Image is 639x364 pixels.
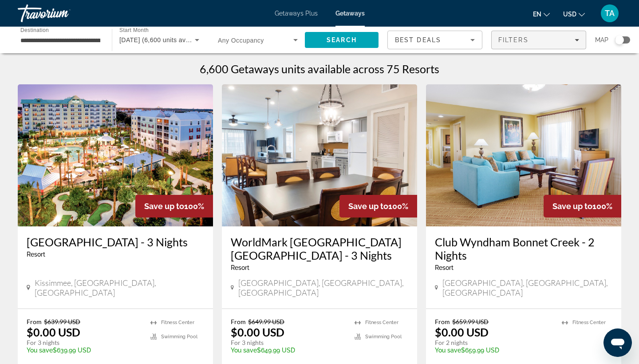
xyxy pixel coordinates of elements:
[218,37,264,44] span: Any Occupancy
[27,339,142,347] p: For 3 nights
[20,27,49,33] span: Destination
[231,264,249,271] span: Resort
[44,318,80,325] span: $639.99 USD
[305,32,379,48] button: Search
[491,31,586,49] button: Filters
[395,36,441,44] span: Best Deals
[348,202,388,211] span: Save up to
[335,10,365,17] a: Getaways
[563,8,585,20] button: Change currency
[552,202,592,211] span: Save up to
[35,278,204,297] span: Kissimmee, [GEOGRAPHIC_DATA], [GEOGRAPHIC_DATA]
[248,318,284,325] span: $649.99 USD
[435,339,553,347] p: For 2 nights
[563,11,576,18] span: USD
[222,84,417,226] img: WorldMark Orlando Kingstown Reef - 3 Nights
[27,235,204,249] a: [GEOGRAPHIC_DATA] - 3 Nights
[365,334,402,340] span: Swimming Pool
[119,36,207,44] span: [DATE] (6,600 units available)
[231,325,284,339] p: $0.00 USD
[533,11,541,18] span: en
[27,347,142,354] p: $639.99 USD
[442,278,612,297] span: [GEOGRAPHIC_DATA], [GEOGRAPHIC_DATA], [GEOGRAPHIC_DATA]
[365,320,398,325] span: Fitness Center
[144,202,184,211] span: Save up to
[27,347,53,354] span: You save
[231,339,346,347] p: For 3 nights
[435,318,450,325] span: From
[18,2,106,25] a: Travorium
[231,235,408,262] a: WorldMark [GEOGRAPHIC_DATA] [GEOGRAPHIC_DATA] - 3 Nights
[27,318,42,325] span: From
[435,347,461,354] span: You save
[595,34,608,46] span: Map
[435,264,454,271] span: Resort
[231,318,246,325] span: From
[18,84,213,226] img: Calypso Cay Resort - 3 Nights
[238,278,408,297] span: [GEOGRAPHIC_DATA], [GEOGRAPHIC_DATA], [GEOGRAPHIC_DATA]
[498,36,529,44] span: Filters
[395,35,475,45] mat-select: Sort by
[452,318,489,325] span: $659.99 USD
[200,62,439,75] h1: 6,600 Getaways units available across 75 Resorts
[544,195,621,218] div: 100%
[119,28,149,33] span: Start Month
[605,9,615,18] span: TA
[27,325,80,339] p: $0.00 USD
[27,251,45,258] span: Resort
[161,320,194,325] span: Fitness Center
[426,84,621,226] img: Club Wyndham Bonnet Creek - 2 Nights
[135,195,213,218] div: 100%
[161,334,197,340] span: Swimming Pool
[435,235,612,262] a: Club Wyndham Bonnet Creek - 2 Nights
[231,347,346,354] p: $649.99 USD
[275,10,318,17] a: Getaways Plus
[231,347,257,354] span: You save
[327,36,357,44] span: Search
[598,4,621,23] button: User Menu
[603,328,632,357] iframe: Button to launch messaging window
[435,347,553,354] p: $659.99 USD
[339,195,417,218] div: 100%
[533,8,550,20] button: Change language
[20,35,100,46] input: Select destination
[435,325,489,339] p: $0.00 USD
[572,320,606,325] span: Fitness Center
